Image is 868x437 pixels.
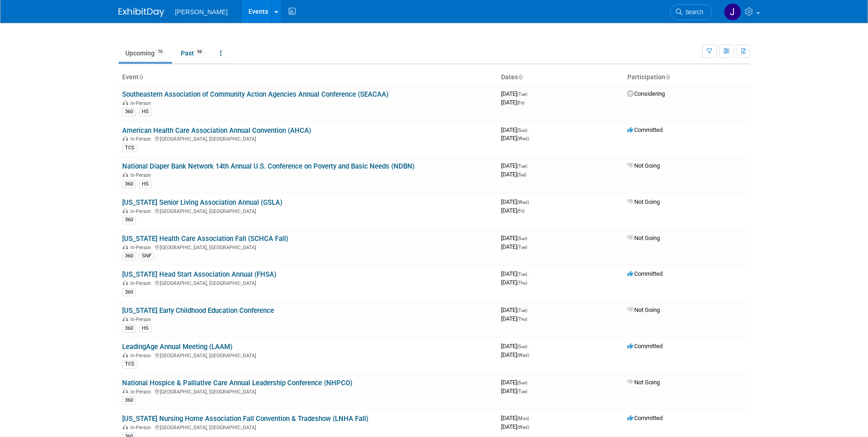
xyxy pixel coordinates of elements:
[119,44,172,62] a: Upcoming76
[130,172,154,178] span: In-Person
[123,425,128,429] img: In-Person Event
[122,144,137,152] div: TCS
[627,198,660,205] span: Not Going
[139,180,151,188] div: HS
[501,90,530,97] span: [DATE]
[155,49,165,55] span: 76
[122,162,415,170] a: National Diaper Bank Network 14th Annual U.S. Conference on Poverty and Basic Needs (NDBN)
[122,135,494,142] div: [GEOGRAPHIC_DATA], [GEOGRAPHIC_DATA]
[528,379,530,386] span: -
[517,353,529,358] span: (Wed)
[517,92,527,97] span: (Tue)
[501,351,529,358] span: [DATE]
[123,245,128,249] img: In-Person Event
[122,324,136,333] div: 360
[122,351,494,359] div: [GEOGRAPHIC_DATA], [GEOGRAPHIC_DATA]
[501,315,527,322] span: [DATE]
[501,379,530,386] span: [DATE]
[122,252,136,260] div: 360
[122,180,136,188] div: 360
[123,353,128,357] img: In-Person Event
[122,198,282,207] a: [US_STATE] Senior Living Association Annual (GSLA)
[501,207,524,214] span: [DATE]
[122,415,368,423] a: [US_STATE] Nursing Home Association Fall Convention & Tradeshow (LNHA Fall)
[670,4,712,20] a: Search
[130,245,154,251] span: In-Person
[501,235,530,241] span: [DATE]
[501,270,530,277] span: [DATE]
[122,379,352,387] a: National Hospice & Palliative Care Annual Leadership Conference (NHPCO)
[501,99,524,106] span: [DATE]
[122,216,136,224] div: 360
[122,207,494,214] div: [GEOGRAPHIC_DATA], [GEOGRAPHIC_DATA]
[501,306,530,313] span: [DATE]
[517,272,527,277] span: (Tue)
[665,73,670,81] a: Sort by Participation Type
[122,396,136,404] div: 360
[518,73,523,81] a: Sort by Start Date
[119,70,497,85] th: Event
[130,280,154,286] span: In-Person
[501,171,526,178] span: [DATE]
[123,172,128,177] img: In-Person Event
[517,425,529,430] span: (Wed)
[528,270,530,277] span: -
[517,308,527,313] span: (Tue)
[517,164,527,169] span: (Tue)
[501,423,529,430] span: [DATE]
[122,108,136,116] div: 360
[501,415,532,421] span: [DATE]
[123,136,128,141] img: In-Person Event
[123,389,128,393] img: In-Person Event
[501,162,530,169] span: [DATE]
[627,90,665,97] span: Considering
[123,280,128,285] img: In-Person Event
[517,100,524,105] span: (Fri)
[517,208,524,213] span: (Fri)
[122,270,276,279] a: [US_STATE] Head Start Association Annual (FHSA)
[517,317,527,322] span: (Thu)
[501,243,527,250] span: [DATE]
[530,415,532,421] span: -
[122,360,137,368] div: TCS
[122,90,388,98] a: Southeastern Association of Community Action Agencies Annual Conference (SEACAA)
[130,100,154,106] span: In-Person
[517,128,527,133] span: (Sun)
[130,353,154,359] span: In-Person
[130,389,154,395] span: In-Person
[123,100,128,105] img: In-Person Event
[501,279,527,286] span: [DATE]
[501,388,527,394] span: [DATE]
[501,135,529,142] span: [DATE]
[528,126,530,133] span: -
[528,306,530,313] span: -
[528,343,530,350] span: -
[528,162,530,169] span: -
[122,388,494,395] div: [GEOGRAPHIC_DATA], [GEOGRAPHIC_DATA]
[123,317,128,321] img: In-Person Event
[139,252,154,260] div: SNF
[122,126,311,135] a: American Health Care Association Annual Convention (AHCA)
[122,423,494,431] div: [GEOGRAPHIC_DATA], [GEOGRAPHIC_DATA]
[139,108,151,116] div: HS
[497,70,624,85] th: Dates
[517,344,527,349] span: (Sun)
[122,306,274,315] a: [US_STATE] Early Childhood Education Conference
[627,415,663,421] span: Committed
[517,280,527,285] span: (Thu)
[682,9,703,16] span: Search
[123,208,128,213] img: In-Person Event
[517,136,529,141] span: (Wed)
[139,73,143,81] a: Sort by Event Name
[517,172,526,177] span: (Sat)
[130,317,154,322] span: In-Person
[517,200,529,205] span: (Wed)
[528,235,530,241] span: -
[517,236,527,241] span: (Sun)
[517,245,527,250] span: (Tue)
[530,198,532,205] span: -
[627,235,660,241] span: Not Going
[139,324,151,333] div: HS
[627,343,663,350] span: Committed
[627,162,660,169] span: Not Going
